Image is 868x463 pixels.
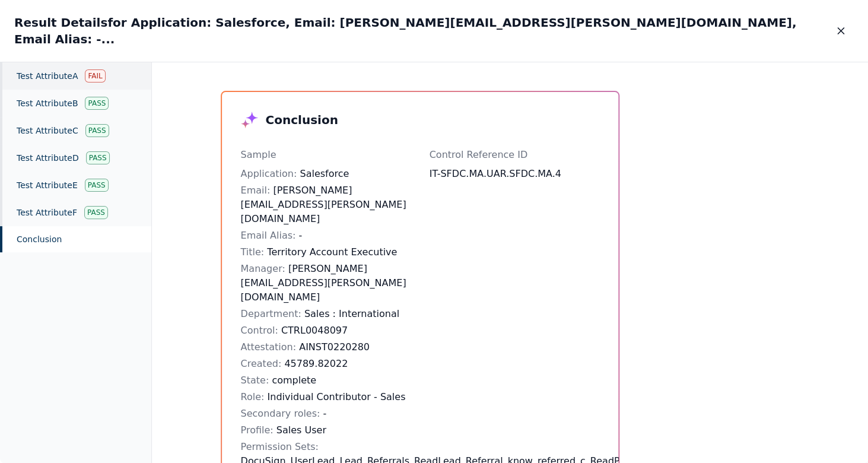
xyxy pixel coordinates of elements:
span: Profile : [241,424,274,436]
h3: Conclusion [266,112,338,128]
p: Sample [241,148,411,162]
div: complete [241,373,411,388]
span: Role : [241,391,265,402]
div: Territory Account Executive [241,245,411,259]
div: Sales : International [241,307,411,321]
div: Salesforce [241,167,411,181]
span: State : [241,375,269,386]
span: Permission Sets : [241,441,319,452]
div: Pass [85,179,109,192]
span: Attestation : [241,341,297,353]
h2: Result Details for Application: Salesforce, Email: [PERSON_NAME][EMAIL_ADDRESS][PERSON_NAME][DOMA... [14,14,828,47]
div: [PERSON_NAME][EMAIL_ADDRESS][PERSON_NAME][DOMAIN_NAME] [241,262,411,305]
div: 45789.82022 [241,357,411,371]
div: [PERSON_NAME][EMAIL_ADDRESS][PERSON_NAME][DOMAIN_NAME] [241,183,411,226]
div: AINST0220280 [241,340,411,354]
span: Email Alias : [241,230,296,241]
div: IT-SFDC.MA.UAR.SFDC.MA.4 [430,167,599,181]
span: Title : [241,246,265,258]
div: - [241,407,411,421]
span: Control : [241,325,278,336]
div: Pass [85,124,109,137]
span: Manager : [241,263,285,274]
div: Individual Contributor - Sales [241,390,411,404]
div: - [241,229,411,243]
div: Pass [84,206,108,219]
span: Department : [241,308,301,319]
span: Secondary roles : [241,408,320,419]
span: Created : [241,358,282,369]
div: Pass [86,151,110,164]
div: CTRL0048097 [241,324,411,338]
span: Email : [241,185,271,196]
div: Fail [85,69,105,83]
p: Control Reference ID [430,148,599,162]
div: Sales User [241,423,411,437]
div: Pass [85,97,109,110]
span: Application : [241,168,297,179]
